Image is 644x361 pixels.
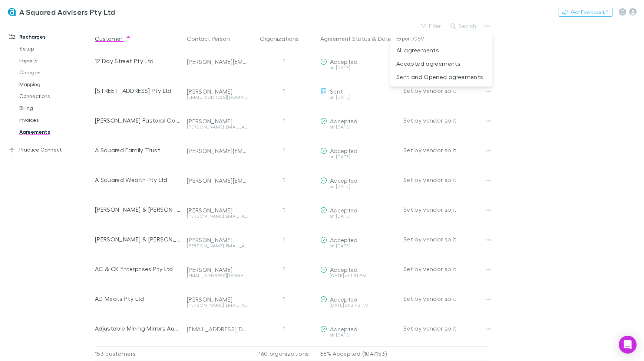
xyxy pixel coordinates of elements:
[390,70,492,84] li: Sent and Opened agreements
[390,43,492,57] li: All agreements
[390,34,492,43] p: Export CSV
[619,336,637,354] div: Open Intercom Messenger
[390,57,492,70] li: Accepted agreements
[396,59,486,68] p: Accepted agreements
[396,46,486,55] p: All agreements
[396,72,486,81] p: Sent and Opened agreements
